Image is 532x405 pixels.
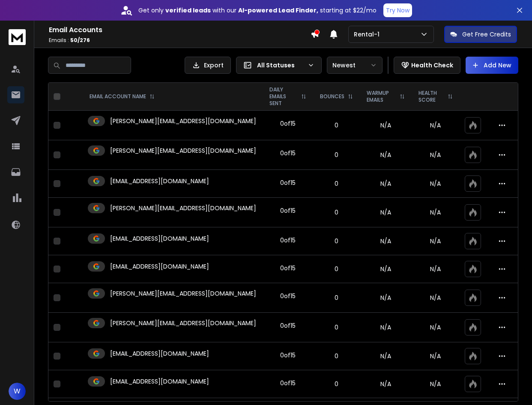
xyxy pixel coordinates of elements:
[165,6,211,15] strong: verified leads
[280,264,296,272] div: 0 of 15
[280,149,296,157] div: 0 of 15
[318,179,355,188] p: 0
[318,293,355,302] p: 0
[360,342,412,370] td: N/A
[360,140,412,170] td: N/A
[462,30,511,39] p: Get Free Credits
[280,292,296,300] div: 0 of 15
[280,321,296,330] div: 0 of 15
[110,377,209,386] p: [EMAIL_ADDRESS][DOMAIN_NAME]
[280,178,296,187] div: 0 of 15
[110,117,256,125] p: [PERSON_NAME][EMAIL_ADDRESS][DOMAIN_NAME]
[257,61,304,70] p: All Statuses
[280,236,296,245] div: 0 of 15
[110,234,209,243] p: [EMAIL_ADDRESS][DOMAIN_NAME]
[444,26,517,43] button: Get Free Credits
[417,179,454,188] p: N/A
[9,383,26,400] button: W
[110,349,209,358] p: [EMAIL_ADDRESS][DOMAIN_NAME]
[360,313,412,342] td: N/A
[417,380,454,388] p: N/A
[320,93,344,100] p: BOUNCES
[417,293,454,302] p: N/A
[49,25,311,35] h1: Email Accounts
[280,351,296,360] div: 0 of 15
[318,237,355,245] p: 0
[90,93,155,100] div: EMAIL ACCOUNT NAME
[110,262,209,271] p: [EMAIL_ADDRESS][DOMAIN_NAME]
[360,170,412,198] td: N/A
[383,3,412,17] button: Try Now
[318,380,355,388] p: 0
[466,57,518,74] button: Add New
[367,90,396,103] p: WARMUP EMAILS
[360,255,412,283] td: N/A
[238,6,318,15] strong: AI-powered Lead Finder,
[411,61,453,70] p: Health Check
[110,146,256,155] p: [PERSON_NAME][EMAIL_ADDRESS][DOMAIN_NAME]
[318,208,355,217] p: 0
[360,227,412,255] td: N/A
[417,208,454,217] p: N/A
[110,177,209,185] p: [EMAIL_ADDRESS][DOMAIN_NAME]
[327,57,383,74] button: Newest
[9,29,26,45] img: logo
[360,283,412,313] td: N/A
[138,6,377,15] p: Get only with our starting at $22/mo
[280,119,296,128] div: 0 of 15
[110,289,256,298] p: [PERSON_NAME][EMAIL_ADDRESS][DOMAIN_NAME]
[417,323,454,332] p: N/A
[417,151,454,159] p: N/A
[417,237,454,245] p: N/A
[394,57,460,74] button: Health Check
[318,121,355,130] p: 0
[354,30,383,39] p: Rental-1
[417,352,454,360] p: N/A
[418,90,444,103] p: HEALTH SCORE
[269,86,298,107] p: DAILY EMAILS SENT
[360,198,412,227] td: N/A
[318,352,355,360] p: 0
[110,204,256,212] p: [PERSON_NAME][EMAIL_ADDRESS][DOMAIN_NAME]
[318,323,355,332] p: 0
[417,121,454,130] p: N/A
[318,151,355,159] p: 0
[49,37,311,44] p: Emails :
[70,36,90,44] span: 50 / 276
[360,370,412,398] td: N/A
[280,379,296,387] div: 0 of 15
[417,265,454,273] p: N/A
[185,57,231,74] button: Export
[110,319,256,327] p: [PERSON_NAME][EMAIL_ADDRESS][DOMAIN_NAME]
[386,6,409,15] p: Try Now
[280,206,296,215] div: 0 of 15
[318,265,355,273] p: 0
[360,111,412,140] td: N/A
